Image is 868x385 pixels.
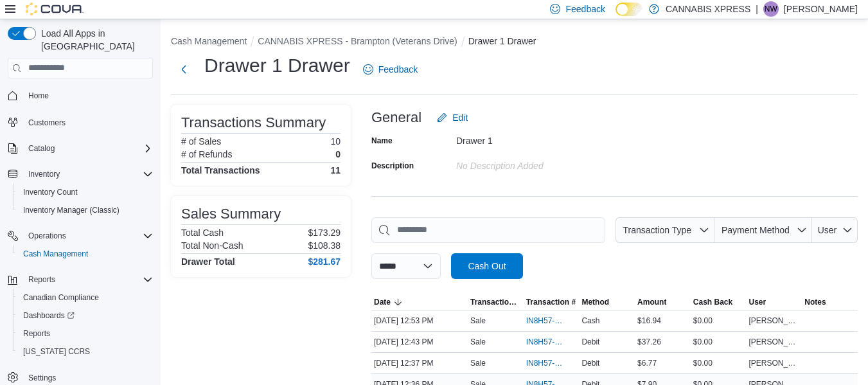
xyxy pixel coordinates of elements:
[181,149,232,159] h6: # of Refunds
[581,358,599,368] span: Debit
[691,334,747,350] div: $0.00
[693,297,732,307] span: Cash Back
[451,253,523,279] button: Cash Out
[468,294,524,310] button: Transaction Type
[23,272,153,287] span: Reports
[802,294,858,310] button: Notes
[13,343,158,361] button: [US_STATE] CCRS
[371,334,468,350] div: [DATE] 12:43 PM
[371,217,605,243] input: This is a search bar. As you type, the results lower in the page will automatically filter.
[171,57,197,82] button: Next
[181,228,224,238] h6: Total Cash
[181,256,235,267] h4: Drawer Total
[181,136,221,147] h6: # of Sales
[13,183,158,201] button: Inventory Count
[818,225,837,235] span: User
[18,308,80,323] a: Dashboards
[747,294,802,310] button: User
[335,149,341,159] p: 0
[371,110,421,125] h3: General
[452,111,468,124] span: Edit
[18,344,95,359] a: [US_STATE] CCRS
[763,1,779,17] div: Nathan Wilson
[468,36,536,46] button: Drawer 1 Drawer
[749,316,800,326] span: [PERSON_NAME]
[581,297,609,307] span: Method
[13,325,158,343] button: Reports
[23,141,60,156] button: Catalog
[756,1,758,17] p: |
[3,271,158,289] button: Reports
[579,294,635,310] button: Method
[258,36,457,46] button: CANNABIS XPRESS - Brampton (Veterans Drive)
[524,294,580,310] button: Transaction #
[23,141,153,156] span: Catalog
[28,274,55,285] span: Reports
[456,130,628,146] div: Drawer 1
[526,334,577,350] button: IN8H57-726836
[18,202,153,218] span: Inventory Manager (Classic)
[691,294,747,310] button: Cash Back
[23,292,99,303] span: Canadian Compliance
[171,36,247,46] button: Cash Management
[637,297,666,307] span: Amount
[526,297,576,307] span: Transaction #
[13,307,158,325] a: Dashboards
[456,156,628,171] div: No Description added
[526,316,564,326] span: IN8H57-726846
[804,297,826,307] span: Notes
[171,35,858,50] nav: An example of EuiBreadcrumbs
[18,308,153,323] span: Dashboards
[23,166,153,182] span: Inventory
[722,225,790,235] span: Payment Method
[23,115,71,130] a: Customers
[637,316,661,326] span: $16.94
[308,228,341,238] p: $173.29
[28,169,60,179] span: Inventory
[3,227,158,245] button: Operations
[13,245,158,263] button: Cash Management
[666,1,750,17] p: CANNABIS XPRESS
[18,290,153,305] span: Canadian Compliance
[181,206,281,222] h3: Sales Summary
[23,249,88,259] span: Cash Management
[181,165,260,175] h4: Total Transactions
[470,337,486,347] p: Sale
[23,87,153,103] span: Home
[18,202,125,218] a: Inventory Manager (Classic)
[330,136,341,147] p: 10
[371,294,468,310] button: Date
[526,358,564,368] span: IN8H57-726832
[749,358,800,368] span: [PERSON_NAME]
[18,246,153,262] span: Cash Management
[765,1,777,17] span: NW
[635,294,691,310] button: Amount
[581,337,599,347] span: Debit
[18,326,55,341] a: Reports
[812,217,858,243] button: User
[3,86,158,105] button: Home
[308,256,341,267] h4: $281.67
[616,217,714,243] button: Transaction Type
[204,53,350,78] h1: Drawer 1 Drawer
[28,373,56,383] span: Settings
[181,240,244,251] h6: Total Non-Cash
[23,346,90,357] span: [US_STATE] CCRS
[26,3,84,15] img: Cova
[749,297,766,307] span: User
[18,344,153,359] span: Washington CCRS
[616,3,642,16] input: Dark Mode
[28,118,66,128] span: Customers
[18,326,153,341] span: Reports
[526,337,564,347] span: IN8H57-726836
[378,63,418,76] span: Feedback
[526,355,577,371] button: IN8H57-726832
[13,201,158,219] button: Inventory Manager (Classic)
[28,91,49,101] span: Home
[470,297,521,307] span: Transaction Type
[358,57,423,82] a: Feedback
[637,358,657,368] span: $6.77
[18,246,93,262] a: Cash Management
[3,165,158,183] button: Inventory
[637,337,661,347] span: $37.26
